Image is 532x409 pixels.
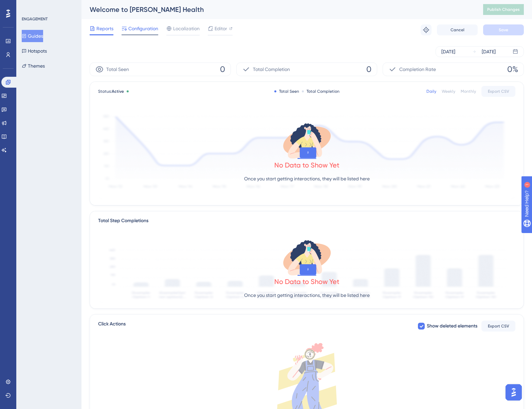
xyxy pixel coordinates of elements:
div: Welcome to [PERSON_NAME] Health [90,5,466,14]
button: Themes [22,60,45,72]
span: Publish Changes [487,7,520,12]
span: Need Help? [16,2,42,10]
div: [DATE] [441,48,455,56]
button: Guides [22,30,43,42]
iframe: UserGuiding AI Assistant Launcher [503,382,524,403]
button: Hotspots [22,45,47,57]
button: Publish Changes [483,4,524,15]
div: [DATE] [482,48,496,56]
div: ENGAGEMENT [22,16,48,22]
div: 1 [47,3,49,9]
